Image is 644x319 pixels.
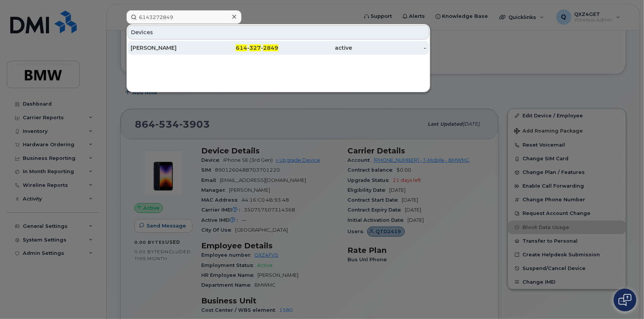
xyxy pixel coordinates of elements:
[619,294,631,306] img: Open chat
[128,41,429,55] a: [PERSON_NAME]614-327-2849active-
[352,44,426,52] div: -
[236,44,247,51] span: 614
[131,44,205,52] div: [PERSON_NAME]
[128,25,429,39] div: Devices
[249,44,261,51] span: 327
[126,10,241,24] input: Find something...
[278,44,352,52] div: active
[205,44,279,52] div: - -
[263,44,278,51] span: 2849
